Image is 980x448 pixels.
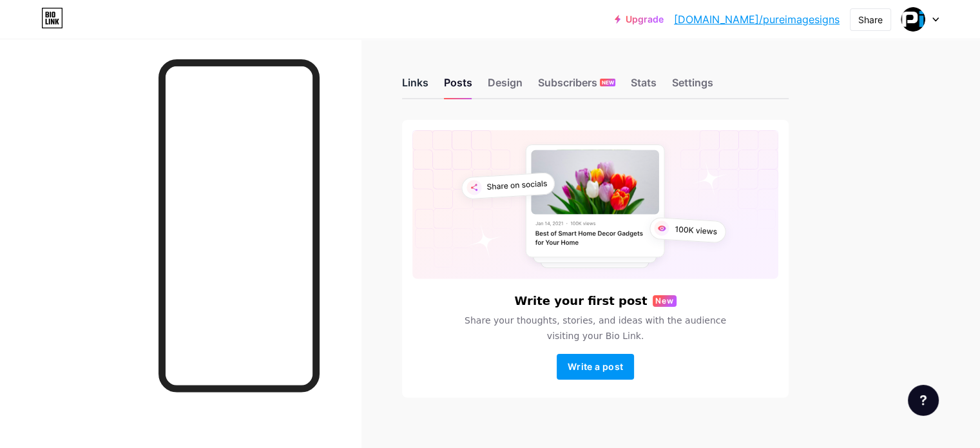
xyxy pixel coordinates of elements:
[602,79,614,86] span: NEW
[655,295,674,307] span: New
[568,361,623,372] span: Write a post
[674,12,840,27] a: [DOMAIN_NAME]/pureimagesigns
[488,75,523,98] div: Design
[538,75,615,98] div: Subscribers
[858,13,883,26] div: Share
[444,75,472,98] div: Posts
[557,354,634,380] button: Write a post
[514,295,647,307] h6: Write your first post
[449,313,742,344] span: Share your thoughts, stories, and ideas with the audience visiting your Bio Link.
[672,75,713,98] div: Settings
[402,75,428,98] div: Links
[615,14,664,24] a: Upgrade
[631,75,657,98] div: Stats
[901,7,925,32] img: Todd Hovey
